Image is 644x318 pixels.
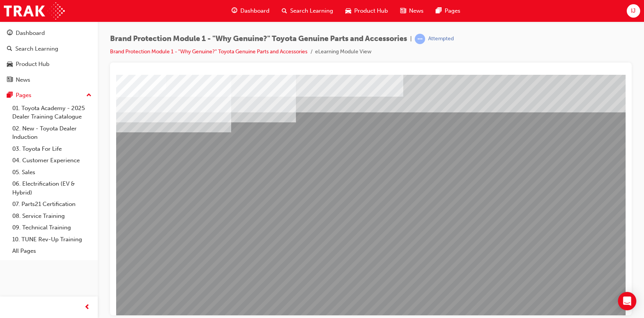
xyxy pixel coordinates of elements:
span: Dashboard [240,7,269,15]
li: eLearning Module View [315,48,371,56]
span: Product Hub [354,7,388,15]
a: 03. Toyota For Life [9,143,95,155]
span: learningRecordVerb_ATTEMPT-icon [415,34,425,44]
a: search-iconSearch Learning [276,3,339,19]
span: | [410,35,412,43]
a: news-iconNews [394,3,430,19]
a: 02. New - Toyota Dealer Induction [9,123,95,143]
span: up-icon [86,91,92,101]
span: pages-icon [436,6,442,16]
button: IJ [627,4,640,18]
a: Product Hub [3,57,95,71]
span: Pages [445,7,460,15]
span: news-icon [400,6,406,16]
div: Product Hub [16,60,49,69]
a: Dashboard [3,26,95,40]
a: Search Learning [3,42,95,56]
div: News [16,76,30,84]
div: Open Intercom Messenger [618,292,636,310]
span: Search Learning [290,7,333,15]
button: Pages [3,88,95,102]
a: 06. Electrification (EV & Hybrid) [9,178,95,198]
span: guage-icon [232,6,237,16]
a: Brand Protection Module 1 - "Why Genuine?" Toyota Genuine Parts and Accessories [110,48,307,55]
a: 04. Customer Experience [9,155,95,166]
span: car-icon [7,61,13,68]
div: Dashboard [16,29,45,38]
a: 09. Technical Training [9,222,95,234]
div: Pages [16,91,31,100]
a: car-iconProduct Hub [339,3,394,19]
span: Brand Protection Module 1 - "Why Genuine?" Toyota Genuine Parts and Accessories [110,35,407,43]
div: Search Learning [15,44,58,53]
span: guage-icon [7,30,13,37]
a: pages-iconPages [430,3,467,19]
a: 10. TUNE Rev-Up Training [9,234,95,246]
div: Attempted [428,35,454,43]
a: News [3,73,95,87]
a: guage-iconDashboard [225,3,276,19]
a: 05. Sales [9,166,95,178]
span: search-icon [282,6,287,16]
span: IJ [631,7,636,15]
button: DashboardSearch LearningProduct HubNews [3,25,95,88]
span: search-icon [7,46,12,53]
span: prev-icon [84,303,90,312]
a: 08. Service Training [9,210,95,222]
span: news-icon [7,77,13,84]
span: car-icon [345,6,351,16]
a: 01. Toyota Academy - 2025 Dealer Training Catalogue [9,102,95,123]
img: Trak [4,2,65,20]
a: All Pages [9,245,95,257]
a: 07. Parts21 Certification [9,198,95,210]
span: News [409,7,424,15]
span: pages-icon [7,92,13,99]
